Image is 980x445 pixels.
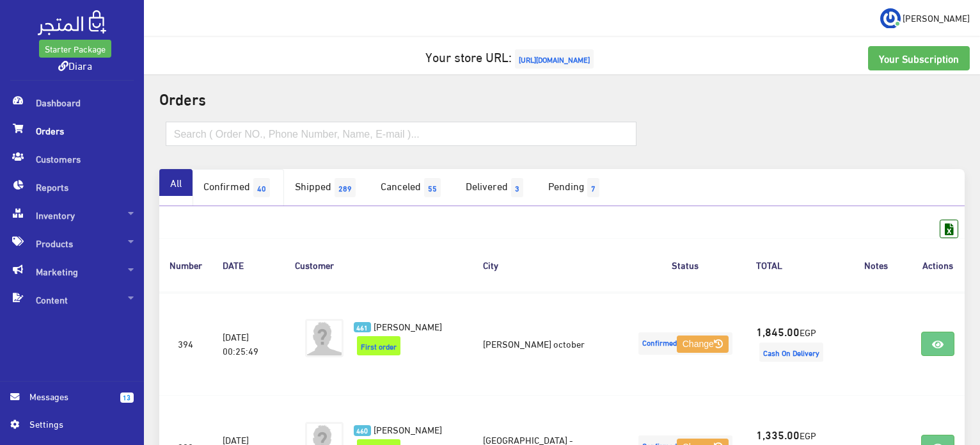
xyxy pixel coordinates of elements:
span: 40 [253,178,270,197]
span: 55 [424,178,441,197]
span: Products [10,229,134,257]
span: [PERSON_NAME] [374,317,442,335]
a: ... [PERSON_NAME] [880,8,970,28]
th: Customer [285,238,473,291]
span: Confirmed [638,332,732,355]
td: EGP [746,292,842,396]
span: Marketing [10,257,134,286]
span: Orders [10,117,134,145]
th: Actions [911,238,965,291]
span: 3 [511,178,523,197]
a: Confirmed40 [193,169,284,206]
span: First order [357,336,400,355]
img: ... [880,8,901,29]
th: Status [625,238,746,291]
a: Your Subscription [868,46,970,70]
span: Customers [10,145,134,173]
th: DATE [212,238,285,291]
strong: 1,335.00 [756,426,800,442]
a: 460 [PERSON_NAME] [354,422,452,436]
span: Messages [29,389,110,403]
span: Inventory [10,201,134,229]
td: [DATE] 00:25:49 [212,292,285,396]
span: 460 [354,425,371,436]
span: [URL][DOMAIN_NAME] [515,49,594,69]
iframe: Drift Widget Chat Controller [916,357,965,406]
h2: Orders [159,90,965,106]
th: City [473,238,625,291]
span: [PERSON_NAME] [374,420,442,438]
a: Starter Package [39,40,111,58]
a: 461 [PERSON_NAME] [354,319,452,333]
a: Shipped289 [284,169,370,206]
a: Diara [58,56,92,74]
img: . [38,10,106,35]
span: Reports [10,173,134,201]
a: Pending7 [537,169,613,206]
td: 394 [159,292,212,396]
span: Content [10,286,134,314]
a: Delivered3 [455,169,537,206]
a: Canceled55 [370,169,455,206]
span: Settings [29,417,123,431]
th: TOTAL [746,238,842,291]
a: Settings [10,417,134,437]
button: Change [677,336,729,353]
img: avatar.png [305,319,344,357]
span: Dashboard [10,88,134,117]
span: [PERSON_NAME] [903,10,970,26]
span: 461 [354,322,371,333]
a: 13 Messages [10,389,134,417]
td: [PERSON_NAME] october [473,292,625,396]
span: 13 [120,392,134,403]
a: All [159,169,193,196]
a: Your store URL:[URL][DOMAIN_NAME] [425,44,597,68]
th: Number [159,238,212,291]
span: 289 [335,178,356,197]
span: 7 [587,178,599,197]
span: Cash On Delivery [759,343,823,362]
th: Notes [842,238,911,291]
input: Search ( Order NO., Phone Number, Name, E-mail )... [166,122,636,146]
strong: 1,845.00 [756,323,800,339]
